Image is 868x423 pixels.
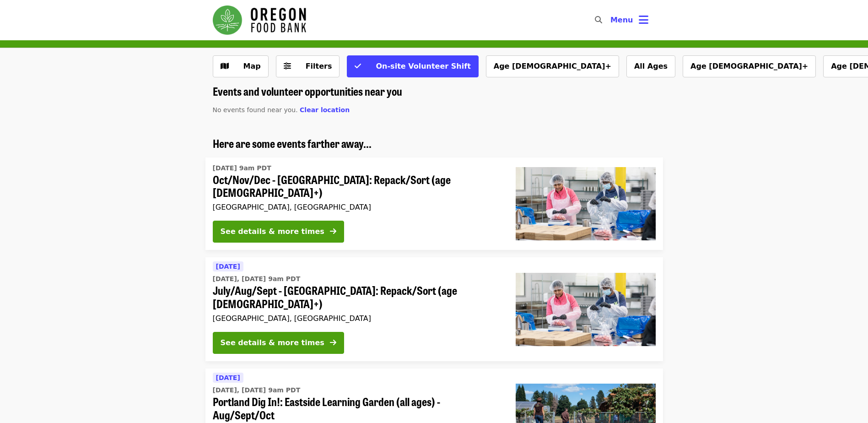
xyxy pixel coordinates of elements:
[213,385,301,395] time: [DATE], [DATE] 9am PDT
[300,105,350,115] button: Clear location
[603,9,656,31] button: Toggle account menu
[284,62,291,70] i: sliders-h icon
[205,157,663,250] a: See details for "Oct/Nov/Dec - Beaverton: Repack/Sort (age 10+)"
[213,106,298,114] span: No events found near you.
[330,338,336,347] i: arrow-right icon
[330,227,336,236] i: arrow-right icon
[213,55,269,77] button: Show map view
[213,274,301,284] time: [DATE], [DATE] 9am PDT
[216,374,240,381] span: [DATE]
[626,55,675,77] button: All Ages
[213,314,501,323] div: [GEOGRAPHIC_DATA], [GEOGRAPHIC_DATA]
[347,55,478,77] button: On-site Volunteer Shift
[213,173,501,200] span: Oct/Nov/Dec - [GEOGRAPHIC_DATA]: Repack/Sort (age [DEMOGRAPHIC_DATA]+)
[486,55,619,77] button: Age [DEMOGRAPHIC_DATA]+
[213,83,402,99] span: Events and volunteer opportunities near you
[683,55,816,77] button: Age [DEMOGRAPHIC_DATA]+
[610,16,633,24] span: Menu
[221,226,324,237] div: See details & more times
[213,395,501,422] span: Portland Dig In!: Eastside Learning Garden (all ages) - Aug/Sept/Oct
[221,337,324,348] div: See details & more times
[205,257,663,361] a: See details for "July/Aug/Sept - Beaverton: Repack/Sort (age 10+)"
[595,16,602,24] i: search icon
[376,62,470,70] span: On-site Volunteer Shift
[243,62,261,70] span: Map
[516,273,656,346] img: July/Aug/Sept - Beaverton: Repack/Sort (age 10+) organized by Oregon Food Bank
[213,135,372,151] span: Here are some events farther away...
[213,163,271,173] time: [DATE] 9am PDT
[213,221,344,243] button: See details & more times
[516,167,656,240] img: Oct/Nov/Dec - Beaverton: Repack/Sort (age 10+) organized by Oregon Food Bank
[216,263,240,270] span: [DATE]
[213,203,501,211] div: [GEOGRAPHIC_DATA], [GEOGRAPHIC_DATA]
[221,62,229,70] i: map icon
[300,106,350,114] span: Clear location
[213,5,306,35] img: Oregon Food Bank - Home
[213,332,344,354] button: See details & more times
[213,284,501,310] span: July/Aug/Sept - [GEOGRAPHIC_DATA]: Repack/Sort (age [DEMOGRAPHIC_DATA]+)
[306,62,332,70] span: Filters
[276,55,340,77] button: Filters (0 selected)
[608,9,615,31] input: Search
[639,13,648,27] i: bars icon
[355,62,361,70] i: check icon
